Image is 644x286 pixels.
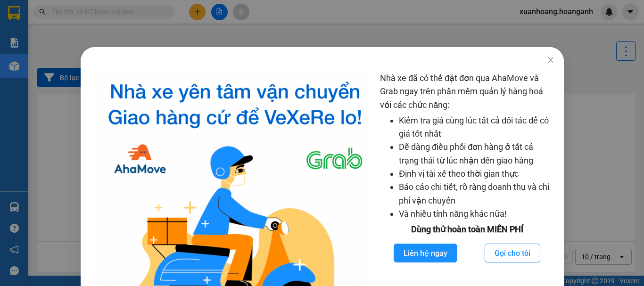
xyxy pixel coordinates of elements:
span: Liên hệ ngay [404,247,447,259]
span: Gọi cho tôi [495,247,530,259]
li: Kiểm tra giá cùng lúc tất cả đối tác để có giá tốt nhất [399,114,554,141]
div: Dùng thử hoàn toàn MIỄN PHÍ [380,223,554,236]
li: Định vị tài xế theo thời gian thực [399,167,554,180]
button: Liên hệ ngay [394,244,457,262]
button: Gọi cho tôi [485,244,540,262]
span: close [546,56,554,64]
li: Dễ dàng điều phối đơn hàng ở tất cả trạng thái từ lúc nhận đến giao hàng [399,140,554,167]
button: Close [537,47,563,74]
li: Báo cáo chi tiết, rõ ràng doanh thu và chi phí vận chuyển [399,180,554,207]
li: Và nhiều tính năng khác nữa! [399,207,554,221]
